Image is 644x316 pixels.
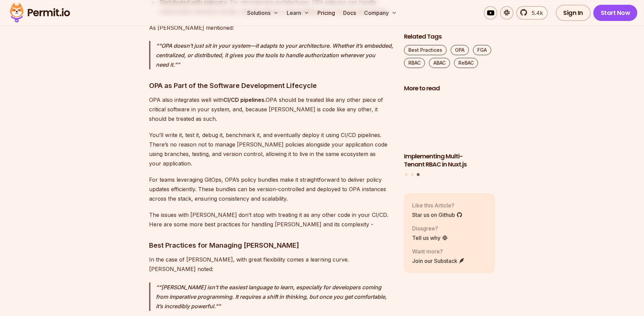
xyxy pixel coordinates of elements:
[361,6,400,20] button: Company
[149,210,393,229] p: The issues with [PERSON_NAME] don’t stop with treating it as any other code in your CI/CD. Here a...
[411,173,414,176] button: Go to slide 2
[429,58,450,68] a: ABAC
[284,6,312,20] button: Learn
[315,6,338,20] a: Pricing
[7,1,73,24] img: Permit logo
[149,95,393,123] p: OPA also integrates well with OPA should be treated like any other piece of critical software in ...
[451,45,469,55] a: OPA
[417,173,420,176] button: Go to slide 3
[405,173,408,176] button: Go to slide 1
[244,6,281,20] button: Solutions
[404,97,495,169] li: 3 of 3
[404,84,495,93] h2: More to read
[404,97,495,148] img: Implementing Multi-Tenant RBAC in Nuxt.js
[223,96,266,103] strong: CI/CD pipelines.
[149,80,393,91] h3: OPA as Part of the Software Development Lifecycle
[149,255,393,274] p: In the case of [PERSON_NAME], with great flexibility comes a learning curve. [PERSON_NAME] noted:
[156,41,393,69] p: “OPA doesn’t just sit in your system—it adapts to your architecture. Whether it’s embedded, centr...
[404,45,447,55] a: Best Practices
[149,240,393,251] h3: Best Practices for Managing [PERSON_NAME]
[412,234,448,242] a: Tell us why
[454,58,478,68] a: ReBAC
[149,23,393,32] p: As [PERSON_NAME] mentioned:
[412,247,465,255] p: Want more?
[149,130,393,168] p: You’ll write it, test it, debug it, benchmark it, and eventually deploy it using CI/CD pipelines....
[556,5,591,21] a: Sign In
[156,283,393,311] p: “[PERSON_NAME] isn’t the easiest language to learn, especially for developers coming from imperat...
[404,58,425,68] a: RBAC
[149,175,393,203] p: For teams leveraging GitOps, OPA’s policy bundles make it straightforward to deliver policy updat...
[412,224,448,232] p: Disagree?
[593,5,638,21] a: Start Now
[473,45,491,55] a: FGA
[516,6,548,20] a: 5.4k
[412,201,462,209] p: Like this Article?
[404,152,495,169] h3: Implementing Multi-Tenant RBAC in Nuxt.js
[528,9,543,17] span: 5.4k
[340,6,359,20] a: Docs
[404,97,495,177] div: Posts
[404,32,495,41] h2: Related Tags
[412,211,462,219] a: Star us on Github
[412,257,465,265] a: Join our Substack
